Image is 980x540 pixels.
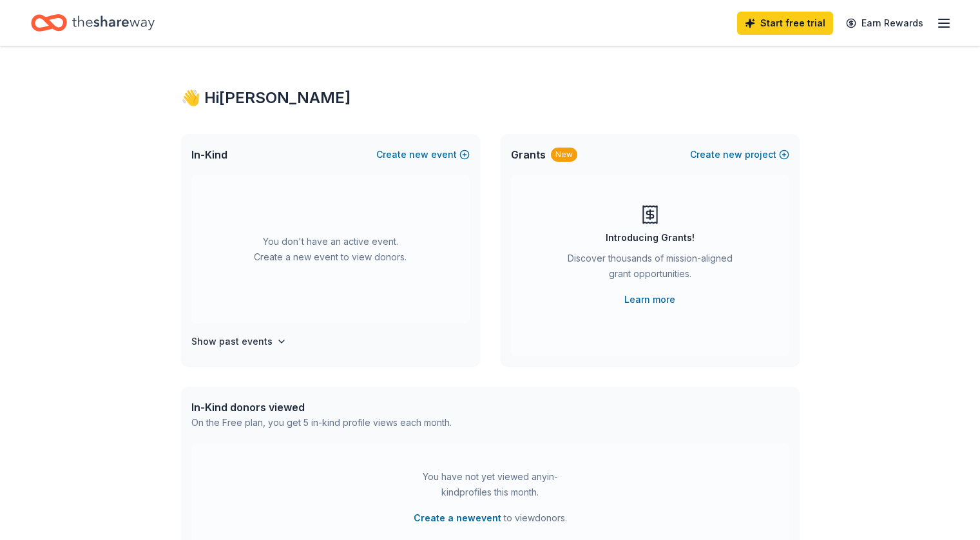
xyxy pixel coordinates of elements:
[624,292,675,307] a: Learn more
[191,334,273,349] h4: Show past events
[562,251,738,287] div: Discover thousands of mission-aligned grant opportunities.
[410,469,571,500] div: You have not yet viewed any in-kind profiles this month.
[838,12,931,35] a: Earn Rewards
[31,8,155,38] a: Home
[191,400,452,415] div: In-Kind donors viewed
[191,334,287,349] button: Show past events
[191,147,227,162] span: In-Kind
[414,510,567,526] span: to view donors .
[414,510,501,526] button: Create a newevent
[181,88,800,108] div: 👋 Hi [PERSON_NAME]
[511,147,546,162] span: Grants
[409,147,428,162] span: new
[376,147,470,162] button: Createnewevent
[551,148,577,162] div: New
[690,147,789,162] button: Createnewproject
[191,415,452,430] div: On the Free plan, you get 5 in-kind profile views each month.
[606,230,695,246] div: Introducing Grants!
[191,175,470,323] div: You don't have an active event. Create a new event to view donors.
[723,147,742,162] span: new
[737,12,833,35] a: Start free trial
